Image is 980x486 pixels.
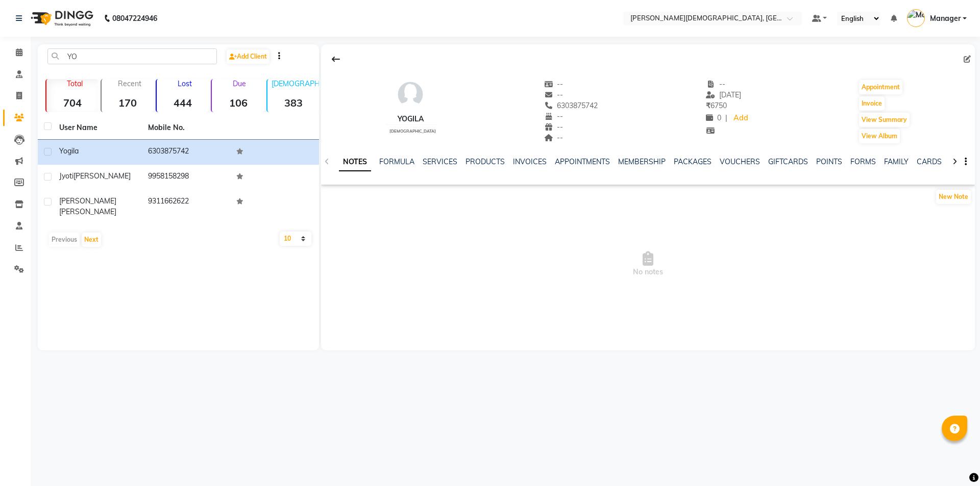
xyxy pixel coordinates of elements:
[212,96,264,109] strong: 106
[106,79,154,88] p: Recent
[706,90,741,99] span: [DATE]
[227,49,269,64] a: Add Client
[82,233,101,247] button: Next
[59,171,73,181] span: Jyoti
[720,157,760,166] a: VOUCHERS
[544,112,563,121] span: --
[618,157,666,166] a: MEMBERSHIP
[59,207,116,216] span: [PERSON_NAME]
[859,113,910,127] button: View Summary
[555,157,610,166] a: APPOINTMENTS
[389,129,436,134] span: [DEMOGRAPHIC_DATA]
[544,90,563,99] span: --
[272,79,320,88] p: [DEMOGRAPHIC_DATA]
[917,157,942,166] a: CARDS
[884,157,909,166] a: FAMILY
[325,49,347,69] div: Back to Client
[859,80,902,94] button: Appointment
[513,157,547,166] a: INVOICES
[731,111,749,125] a: Add
[53,116,142,140] th: User Name
[423,157,457,166] a: SERVICES
[142,116,231,140] th: Mobile No.
[816,157,842,166] a: POINTS
[267,96,320,109] strong: 383
[214,79,264,88] p: Due
[706,80,725,89] span: --
[46,96,99,109] strong: 704
[907,9,925,27] img: Manager
[465,157,505,166] a: PRODUCTS
[59,146,79,156] span: Yogila
[26,4,96,33] img: logo
[544,80,563,89] span: --
[706,101,710,110] span: ₹
[51,79,99,88] p: Total
[706,113,721,122] span: 0
[142,140,231,165] td: 6303875742
[385,114,436,124] div: Yogila
[930,13,961,24] span: Manager
[142,165,231,190] td: 9958158298
[706,101,727,110] span: 6750
[544,122,563,132] span: --
[544,101,598,110] span: 6303875742
[395,79,426,110] img: avatar
[321,213,975,315] span: No notes
[157,96,209,109] strong: 444
[544,133,563,142] span: --
[725,113,727,123] span: |
[379,157,414,166] a: FORMULA
[768,157,808,166] a: GIFTCARDS
[937,445,970,476] iframe: chat widget
[859,129,900,143] button: View Album
[161,79,209,88] p: Lost
[339,153,371,171] a: NOTES
[674,157,712,166] a: PACKAGES
[112,4,157,33] b: 08047224946
[102,96,154,109] strong: 170
[73,171,131,181] span: [PERSON_NAME]
[859,96,885,111] button: Invoice
[47,48,217,64] input: Search by Name/Mobile/Email/Code
[850,157,876,166] a: FORMS
[142,190,231,223] td: 9311662622
[936,190,971,204] button: New Note
[59,196,116,206] span: [PERSON_NAME]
